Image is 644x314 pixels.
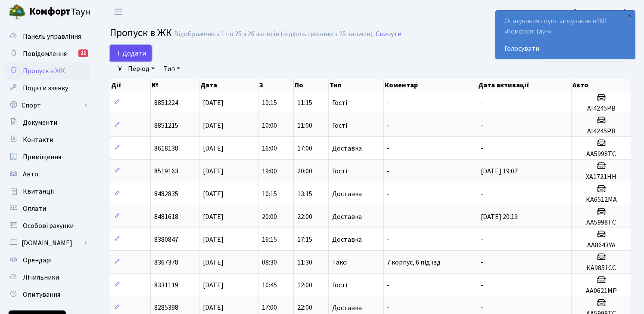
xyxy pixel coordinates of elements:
span: Опитування [23,290,60,299]
span: Доставка [332,236,362,243]
span: 8367378 [154,258,178,267]
span: 12:00 [297,280,312,290]
span: 20:00 [297,166,312,176]
a: Скинути [376,30,401,38]
span: - [387,303,390,313]
div: 22 [78,49,88,57]
span: 08:30 [262,258,277,267]
h5: АА0621МР [575,287,627,295]
span: 17:15 [297,235,312,244]
a: Період [124,62,158,76]
a: Документи [4,114,90,131]
span: 8618138 [154,144,178,153]
img: logo.png [9,3,26,21]
span: [DATE] [203,303,224,313]
span: 8482835 [154,189,178,199]
span: Оплати [23,204,46,213]
span: 16:00 [262,144,277,153]
span: - [387,189,390,199]
span: 8380847 [154,235,178,244]
span: - [387,280,390,290]
span: - [481,144,483,153]
div: Опитування щодо паркування в ЖК «Комфорт Таун» [496,11,635,59]
a: Пропуск в ЖК [4,62,90,80]
span: - [387,166,390,176]
span: Панель управління [23,32,81,41]
span: 20:00 [262,212,277,222]
span: 10:45 [262,280,277,290]
span: 8481618 [154,212,178,222]
span: [DATE] [203,98,224,108]
th: Тип [329,79,383,91]
span: 8331119 [154,280,178,290]
a: Тип [160,62,184,76]
button: Переключити навігацію [108,5,129,19]
span: Документи [23,118,57,127]
span: Пропуск в ЖК [23,66,65,76]
span: [DATE] [203,235,224,244]
span: 10:00 [262,121,277,130]
span: 19:00 [262,166,277,176]
span: - [481,303,483,313]
span: [DATE] [203,280,224,290]
h5: ХА1721НН [575,173,627,181]
span: Контакти [23,135,53,145]
span: - [387,235,390,244]
a: Спорт [4,97,90,114]
span: Лічильники [23,273,59,282]
span: 11:00 [297,121,312,130]
a: Приміщення [4,148,90,166]
th: З [258,79,294,91]
h5: КА6512МА [575,196,627,204]
div: × [625,12,634,20]
span: 11:15 [297,98,312,108]
span: - [481,189,483,199]
span: 17:00 [262,303,277,313]
a: Контакти [4,131,90,148]
span: - [387,98,390,108]
a: Орендарі [4,252,90,269]
span: [DATE] [203,166,224,176]
span: 8519163 [154,166,178,176]
span: 8851215 [154,121,178,130]
a: Додати [110,45,152,62]
span: Авто [23,169,38,179]
a: [PERSON_NAME] В. [574,7,634,17]
span: - [481,280,483,290]
span: 13:15 [297,189,312,199]
a: Особові рахунки [4,217,90,234]
span: - [387,121,390,130]
th: Дата активації [477,79,572,91]
span: Додати [115,49,146,58]
span: 22:00 [297,212,312,222]
span: Доставка [332,191,362,197]
span: 10:15 [262,189,277,199]
span: Приміщення [23,152,61,162]
span: - [387,212,390,222]
a: Оплати [4,200,90,217]
h5: АА8643УА [575,241,627,249]
b: [PERSON_NAME] В. [574,7,634,17]
span: Повідомлення [23,49,67,58]
span: Доставка [332,305,362,311]
span: [DATE] [203,212,224,222]
span: [DATE] 20:19 [481,212,518,222]
th: Авто [572,79,632,91]
a: Подати заявку [4,80,90,97]
span: Гості [332,282,347,289]
span: 8285398 [154,303,178,313]
h5: АА5998ТС [575,219,627,227]
h5: КА9851СС [575,264,627,272]
span: 22:00 [297,303,312,313]
th: № [151,79,199,91]
span: [DATE] [203,144,224,153]
a: Голосувати [504,43,626,54]
span: Орендарі [23,256,52,265]
span: [DATE] [203,121,224,130]
span: Доставка [332,213,362,220]
span: 17:00 [297,144,312,153]
h5: АІ4245РВ [575,105,627,113]
a: Повідомлення22 [4,45,90,62]
h5: АІ4245РВ [575,127,627,135]
th: Коментар [384,79,477,91]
